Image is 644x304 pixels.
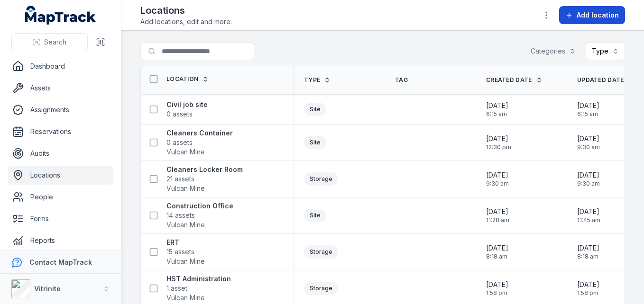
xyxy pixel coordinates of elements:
strong: Vitrinite [34,285,61,293]
span: [DATE] [486,101,508,110]
a: People [8,188,113,206]
span: 6:15 am [486,110,508,118]
span: [DATE] [577,243,599,253]
span: [DATE] [577,170,600,180]
span: [DATE] [577,101,599,110]
a: Dashboard [8,57,113,76]
span: 1 asset [166,284,187,293]
div: Storage [304,172,338,186]
span: Vulcan Mine [166,184,205,193]
strong: Contact MapTrack [29,258,92,266]
span: [DATE] [577,207,600,216]
time: 06/05/2025, 11:45:50 am [577,207,600,224]
span: 11:28 am [486,216,509,224]
a: HST Administration1 assetVulcan Mine [166,274,231,303]
span: Updated Date [577,76,624,84]
span: [DATE] [486,207,509,216]
span: Type [304,76,320,84]
span: [DATE] [486,243,508,253]
a: Cleaners Container0 assetsVulcan Mine [166,128,233,157]
span: 14 assets [166,211,195,220]
strong: Construction Office [166,201,233,211]
time: 23/04/2025, 11:28:49 am [486,207,509,224]
a: Assignments [8,100,113,119]
span: [DATE] [577,134,600,143]
time: 26/06/2025, 8:18:54 am [486,243,508,260]
a: Updated Date [577,76,635,84]
span: [DATE] [486,170,509,180]
span: [DATE] [486,280,508,289]
a: Cleaners Locker Room21 assetsVulcan Mine [166,165,243,193]
span: 0 assets [166,109,193,119]
span: 9:30 am [577,143,600,151]
a: ERT15 assetsVulcan Mine [166,238,205,266]
button: Categories [524,42,582,60]
span: 12:30 pm [486,143,511,151]
time: 26/06/2025, 8:18:54 am [577,243,599,260]
strong: Cleaners Container [166,128,233,138]
span: Vulcan Mine [166,220,205,230]
div: Site [304,136,326,149]
time: 09/09/2025, 1:58:39 pm [577,280,599,297]
span: Vulcan Mine [166,257,205,266]
span: 11:45 am [577,216,600,224]
a: Audits [8,144,113,163]
time: 09/09/2025, 1:58:39 pm [486,280,508,297]
a: Type [304,76,331,84]
div: Storage [304,245,338,259]
span: 8:18 am [577,253,599,260]
a: Location [166,75,209,83]
span: 9:30 am [577,180,600,188]
span: 21 assets [166,174,194,184]
a: Assets [8,79,113,98]
strong: Cleaners Locker Room [166,165,243,174]
a: MapTrack [25,6,96,25]
a: Reservations [8,122,113,141]
h2: Locations [140,4,232,17]
time: 24/04/2025, 9:30:25 am [486,170,509,188]
span: 1:58 pm [486,289,508,297]
div: Site [304,103,326,116]
span: 9:30 am [486,180,509,188]
span: Created Date [486,76,532,84]
strong: HST Administration [166,274,231,284]
span: [DATE] [577,280,599,289]
span: 6:15 am [577,110,599,118]
a: Forms [8,209,113,228]
button: Search [11,33,88,51]
button: Type [586,42,625,60]
span: Location [166,75,198,83]
span: Vulcan Mine [166,293,205,303]
span: Add locations, edit and more. [140,17,232,27]
span: 8:18 am [486,253,508,260]
a: Reports [8,231,113,250]
div: Site [304,209,326,222]
span: Add location [577,10,619,20]
span: [DATE] [486,134,511,143]
span: Vulcan Mine [166,147,205,157]
span: 15 assets [166,247,194,257]
span: 0 assets [166,138,193,147]
a: Construction Office14 assetsVulcan Mine [166,201,233,230]
span: Search [44,37,66,47]
strong: ERT [166,238,205,247]
span: Tag [395,76,408,84]
time: 07/05/2025, 6:15:01 am [486,101,508,118]
time: 23/04/2025, 12:30:51 pm [486,134,511,151]
strong: Civil job site [166,100,208,109]
span: 1:58 pm [577,289,599,297]
time: 07/05/2025, 6:15:01 am [577,101,599,118]
a: Locations [8,166,113,185]
a: Created Date [486,76,543,84]
time: 24/04/2025, 9:30:40 am [577,170,600,188]
button: Add location [559,6,625,24]
div: Storage [304,282,338,295]
time: 24/04/2025, 9:30:48 am [577,134,600,151]
a: Civil job site0 assets [166,100,208,119]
